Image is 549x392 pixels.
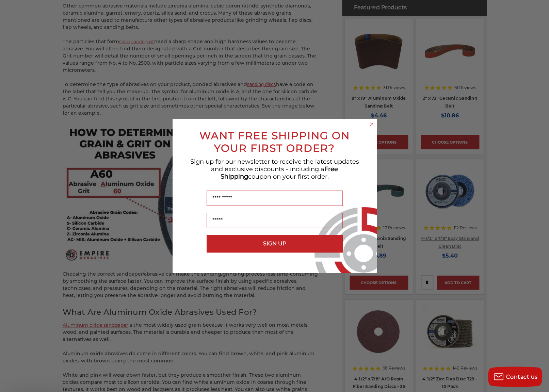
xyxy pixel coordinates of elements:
button: Close dialog [368,121,375,128]
button: SIGN UP [207,235,343,252]
span: WANT FREE SHIPPING ON YOUR FIRST ORDER? [199,129,350,154]
span: Sign up for our newsletter to receive the latest updates and exclusive discounts - including a co... [190,158,359,180]
button: Contact us [488,366,542,387]
span: Free Shipping [221,165,338,180]
input: Email [207,213,343,228]
span: Contact us [506,374,538,380]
